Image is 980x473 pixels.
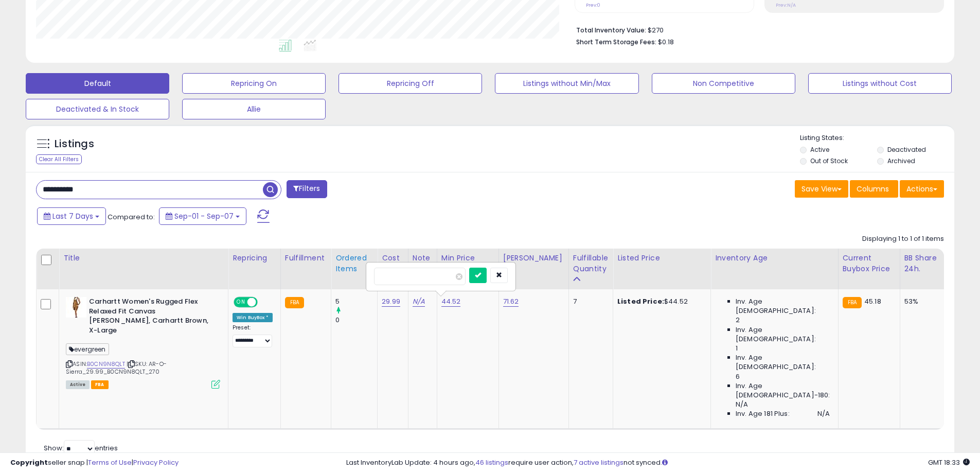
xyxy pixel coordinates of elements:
div: ASIN: [66,297,220,388]
a: B0CN9N8QLT [87,360,125,369]
a: 71.62 [503,296,519,307]
div: 53% [904,297,938,306]
div: Title [63,253,224,264]
div: Cost [382,253,404,264]
button: Allie [182,99,326,119]
b: Carhartt Women's Rugged Flex Relaxed Fit Canvas [PERSON_NAME], Carhartt Brown, X-Large [89,297,214,338]
a: 46 listings [475,458,508,467]
div: Current Buybox Price [843,253,896,274]
span: evergreen [66,343,109,355]
a: 7 active listings [574,458,623,467]
button: Last 7 Days [37,207,106,225]
span: Columns [857,184,889,194]
img: 31EkcSZRxlL._SL40_.jpg [66,297,86,318]
label: Deactivated [887,145,926,154]
p: Listing States: [800,133,954,143]
button: Deactivated & In Stock [26,99,169,119]
div: Min Price [441,253,494,264]
span: Last 7 Days [52,211,93,221]
span: 2025-09-16 18:33 GMT [928,458,970,467]
small: Prev: 0 [586,2,600,8]
div: 7 [573,297,605,306]
span: $0.18 [658,37,674,47]
small: Prev: N/A [776,2,796,8]
a: N/A [413,296,425,307]
button: Default [26,73,169,94]
span: 2 [736,316,740,325]
div: Ordered Items [335,253,373,274]
label: Archived [887,156,915,165]
div: BB Share 24h. [904,253,942,274]
b: Listed Price: [617,296,664,306]
div: 5 [335,297,377,306]
span: Inv. Age [DEMOGRAPHIC_DATA]: [736,353,830,372]
small: FBA [285,297,304,308]
li: $270 [576,23,936,36]
button: Non Competitive [652,73,795,94]
span: Compared to: [108,212,155,222]
button: Repricing On [182,73,326,94]
span: 6 [736,372,740,381]
span: N/A [817,409,830,418]
b: Total Inventory Value: [576,26,646,34]
button: Save View [795,180,848,198]
span: 45.18 [864,296,881,306]
button: Listings without Min/Max [495,73,638,94]
button: Sep-01 - Sep-07 [159,207,246,225]
strong: Copyright [10,458,48,467]
span: Sep-01 - Sep-07 [174,211,234,221]
div: 0 [335,316,377,325]
span: Inv. Age [DEMOGRAPHIC_DATA]: [736,297,830,316]
div: Last InventoryLab Update: 4 hours ago, require user action, not synced. [346,458,970,468]
div: Listed Price [617,253,706,264]
div: seller snap | | [10,458,179,468]
h5: Listings [55,137,94,151]
a: Privacy Policy [133,458,179,467]
span: OFF [256,298,273,307]
div: Note [413,253,433,264]
a: 44.52 [441,296,461,307]
div: Fulfillment [285,253,327,264]
small: FBA [843,297,862,308]
div: [PERSON_NAME] [503,253,564,264]
span: | SKU: AR-O-Sierra_29.99_B0CN9N8QLT_270 [66,360,167,375]
div: $44.52 [617,297,703,306]
div: Preset: [233,324,273,347]
span: Show: entries [44,443,118,453]
button: Listings without Cost [808,73,952,94]
span: FBA [91,380,109,389]
span: N/A [736,400,748,409]
span: Inv. Age [DEMOGRAPHIC_DATA]-180: [736,381,830,400]
div: Clear All Filters [36,154,82,164]
a: 29.99 [382,296,400,307]
span: 1 [736,344,738,353]
button: Repricing Off [338,73,482,94]
button: Columns [850,180,898,198]
span: All listings currently available for purchase on Amazon [66,380,90,389]
button: Filters [287,180,327,198]
div: Win BuyBox * [233,313,273,322]
span: ON [235,298,247,307]
div: Inventory Age [715,253,833,264]
div: Fulfillable Quantity [573,253,609,274]
b: Short Term Storage Fees: [576,38,656,46]
a: Terms of Use [88,458,132,467]
div: Displaying 1 to 1 of 1 items [862,234,944,244]
span: Inv. Age [DEMOGRAPHIC_DATA]: [736,325,830,344]
button: Actions [900,180,944,198]
label: Out of Stock [810,156,848,165]
span: Inv. Age 181 Plus: [736,409,790,418]
label: Active [810,145,829,154]
div: Repricing [233,253,276,264]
